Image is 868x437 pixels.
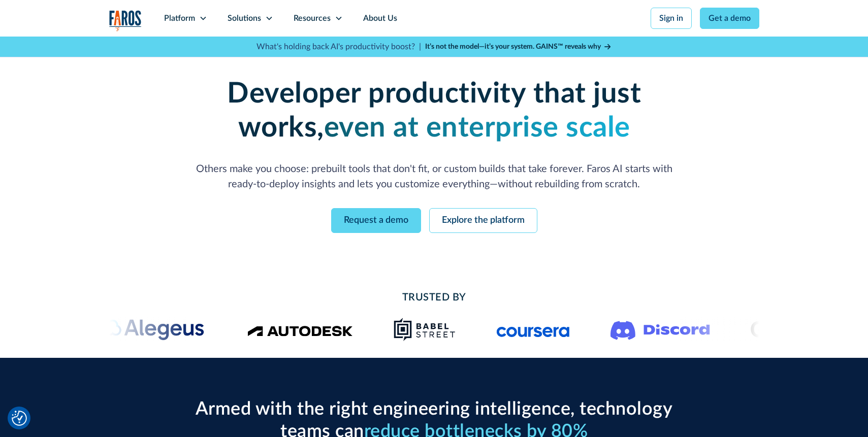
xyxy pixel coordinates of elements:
img: Logo of the communication platform Discord. [610,319,710,340]
a: It’s not the model—it’s your system. GAINS™ reveals why [425,42,612,52]
img: Logo of the design software company Autodesk. [247,323,353,337]
a: home [109,10,142,31]
div: Solutions [228,12,261,24]
img: Logo of the analytics and reporting company Faros. [109,10,142,31]
div: Resources [294,12,331,24]
img: Revisit consent button [12,411,27,426]
img: Logo of the online learning platform Coursera. [497,321,570,338]
button: Cookie Settings [12,411,27,426]
strong: Developer productivity that just works, [227,80,641,142]
a: Explore the platform [429,208,537,233]
img: Babel Street logo png [394,317,456,342]
a: Sign in [651,8,692,29]
p: What's holding back AI's productivity boost? | [256,41,421,53]
h2: Trusted By [190,290,678,305]
img: Alegeus logo [102,317,206,342]
a: Request a demo [331,208,421,233]
p: Others make you choose: prebuilt tools that don't fit, or custom builds that take forever. Faros ... [190,161,678,192]
strong: It’s not the model—it’s your system. GAINS™ reveals why [425,43,601,50]
a: Get a demo [700,8,759,29]
strong: even at enterprise scale [324,114,630,142]
div: Platform [164,12,195,24]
